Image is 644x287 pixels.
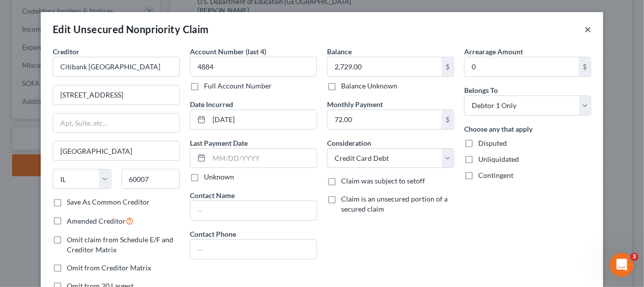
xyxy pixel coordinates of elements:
label: Full Account Number [204,81,272,91]
label: Date Incurred [190,99,233,110]
span: Claim is an unsecured portion of a secured claim [341,195,448,213]
label: Monthly Payment [327,99,383,110]
label: Consideration [327,138,371,148]
span: Omit claim from Schedule E/F and Creditor Matrix [67,235,173,254]
input: Apt, Suite, etc... [53,114,179,133]
span: 3 [630,253,638,261]
input: -- [190,201,316,220]
span: Unliquidated [478,155,519,163]
label: Unknown [204,172,234,182]
label: Last Payment Date [190,138,248,148]
input: Enter city... [53,141,179,160]
label: Balance Unknown [341,81,397,91]
span: Omit from Creditor Matrix [67,263,151,272]
input: MM/DD/YYYY [209,149,316,168]
input: 0.00 [328,57,442,76]
label: Arrearage Amount [464,46,523,57]
input: 0.00 [328,110,442,129]
input: Enter address... [53,85,179,105]
div: $ [442,57,454,76]
div: $ [579,57,591,76]
span: Belongs To [464,86,498,94]
span: Creditor [53,47,79,56]
button: × [584,23,591,35]
div: $ [442,110,454,129]
label: Contact Name [190,190,235,201]
label: Choose any that apply [464,124,532,134]
input: XXXX [190,57,317,77]
input: Search creditor by name... [53,57,180,77]
span: Amended Creditor [67,217,126,225]
label: Balance [327,46,352,57]
input: Enter zip... [122,169,180,189]
label: Contact Phone [190,229,236,239]
span: Contingent [478,171,513,179]
span: Claim was subject to setoff [341,176,425,185]
input: 0.00 [465,57,579,76]
label: Account Number (last 4) [190,46,266,57]
input: -- [190,240,316,259]
input: MM/DD/YYYY [209,110,316,129]
div: Edit Unsecured Nonpriority Claim [53,22,209,36]
span: Disputed [478,139,507,147]
iframe: Intercom live chat [610,253,634,277]
label: Save As Common Creditor [67,197,150,207]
